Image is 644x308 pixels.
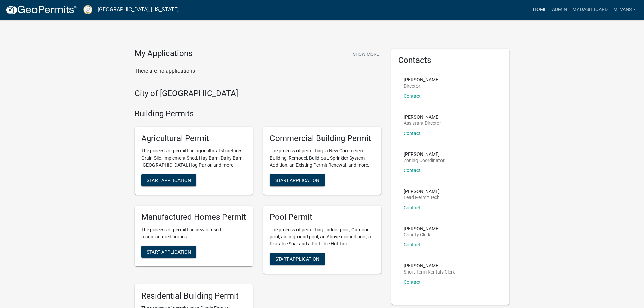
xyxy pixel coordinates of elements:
span: Start Application [147,177,191,183]
button: Start Application [141,246,196,258]
p: The process of permitting: Indoor pool, Outdoor pool, an In-ground pool, an Above-ground pool, a ... [270,226,375,247]
h5: Pool Permit [270,212,375,222]
h5: Agricultural Permit [141,134,246,143]
p: The process of permitting agricultural structures: Grain Silo, Implement Shed, Hay Barn, Dairy Ba... [141,147,246,169]
p: [PERSON_NAME] [404,77,440,82]
p: [PERSON_NAME] [404,152,445,157]
a: Contact [404,279,421,285]
p: County Clerk [404,232,440,237]
h4: Building Permits [135,109,381,119]
a: Mevans [611,3,639,16]
p: [PERSON_NAME] [404,189,440,194]
p: Lead Permit Tech [404,195,440,200]
a: Contact [404,93,421,99]
p: The process of permitting new or used manufactured homes. [141,226,246,240]
button: Start Application [270,174,325,186]
img: Putnam County, Georgia [83,5,92,14]
p: Assistant Director [404,121,441,125]
p: Zoning Coordinator [404,158,445,163]
span: Start Application [275,177,319,183]
span: Start Application [275,256,319,261]
a: Contact [404,242,421,247]
button: Show More [350,49,381,60]
a: Contact [404,168,421,173]
a: Home [530,3,549,16]
a: [GEOGRAPHIC_DATA], [US_STATE] [98,4,179,16]
p: Director [404,84,440,88]
a: Admin [549,3,570,16]
p: [PERSON_NAME] [404,115,441,119]
button: Start Application [270,253,325,265]
p: The process of permitting: a New Commercial Building, Remodel, Build-out, Sprinkler System, Addit... [270,147,375,169]
h5: Residential Building Permit [141,291,246,301]
span: Start Application [147,249,191,254]
h5: Commercial Building Permit [270,134,375,143]
p: There are no applications [135,67,381,75]
h5: Contacts [398,55,503,65]
h4: City of [GEOGRAPHIC_DATA] [135,89,381,98]
a: Contact [404,205,421,210]
p: [PERSON_NAME] [404,263,455,268]
button: Start Application [141,174,196,186]
a: Contact [404,131,421,136]
h4: My Applications [135,49,192,59]
p: Short Term Rentals Clerk [404,269,455,274]
p: [PERSON_NAME] [404,226,440,231]
h5: Manufactured Homes Permit [141,212,246,222]
a: My Dashboard [570,3,611,16]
